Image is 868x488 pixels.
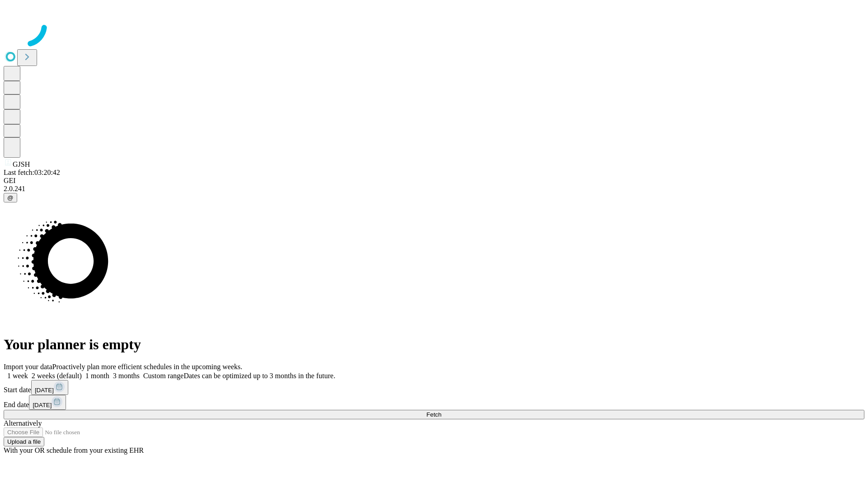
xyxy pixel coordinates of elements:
[4,419,42,427] span: Alternatively
[4,363,52,371] span: Import your data
[143,372,184,380] span: Custom range
[4,336,864,353] h1: Your planner is empty
[4,169,60,176] span: Last fetch: 03:20:42
[113,372,140,380] span: 3 months
[4,380,864,395] div: Start date
[4,177,864,185] div: GEI
[4,446,144,454] span: With your OR schedule from your existing EHR
[13,160,30,168] span: GJSH
[32,372,82,380] span: 2 weeks (default)
[29,395,66,410] button: [DATE]
[33,402,52,408] span: [DATE]
[85,372,109,380] span: 1 month
[31,380,68,395] button: [DATE]
[7,372,28,380] span: 1 week
[4,193,17,202] button: @
[184,372,335,380] span: Dates can be optimized up to 3 months in the future.
[4,185,864,193] div: 2.0.241
[52,363,242,371] span: Proactively plan more efficient schedules in the upcoming weeks.
[35,387,54,394] span: [DATE]
[426,411,441,418] span: Fetch
[4,410,864,419] button: Fetch
[7,194,14,201] span: @
[4,437,44,446] button: Upload a file
[4,395,864,410] div: End date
